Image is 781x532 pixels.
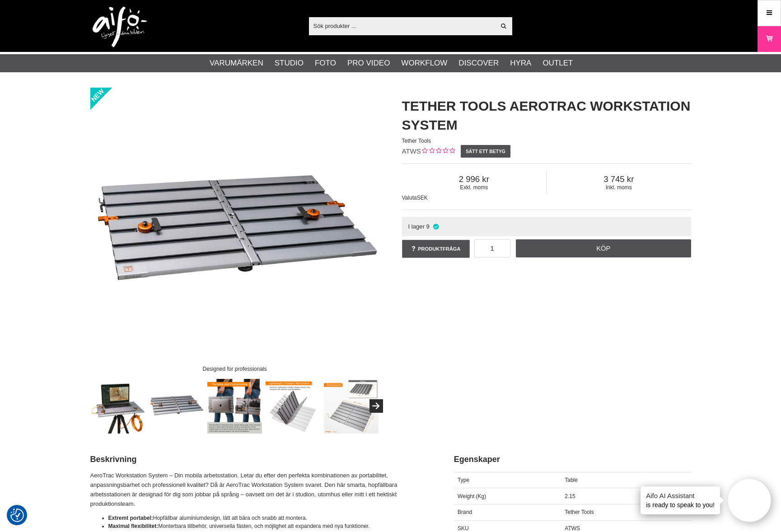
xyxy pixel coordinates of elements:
[510,57,531,69] a: Hyra
[149,379,204,434] img: Designed for professionals
[542,57,573,69] a: Outlet
[458,477,469,483] span: Type
[207,379,262,434] img: The lightweight handle ensures easy carrying
[90,471,431,509] p: AeroTrac Workstation System – Din mobila arbetsstation. Letar du efter den perfekta kombinationen...
[90,88,379,377] img: AeroTrac Workstation System
[565,493,575,499] span: 2.15
[646,491,715,500] h4: Aifo AI Assistant
[266,379,320,434] img: AeroTrac folds in half
[547,184,691,191] span: Inkl. moms
[108,522,431,530] li: Monterbara tillbehör, universella fästen, och möjlighet att expandera med nya funktioner.
[402,174,547,184] span: 2 996
[516,239,691,257] a: Köp
[10,509,24,522] img: Revisit consent button
[108,523,159,529] strong: Maximal flexibilitet:
[458,493,486,499] span: Weight (Kg)
[417,195,428,201] span: SEK
[458,525,469,532] span: SKU
[426,223,430,230] span: 9
[421,147,455,156] div: Kundbetyg: 0
[108,514,431,522] li: Hopfällbar aluminiumdesign, lätt att bära och snabb att montera.
[108,515,153,521] strong: Extremt portabel:
[402,138,431,144] span: Tether Tools
[402,97,691,135] h1: Tether Tools AeroTrac Workstation System
[458,509,472,515] span: Brand
[315,57,336,69] a: Foto
[195,361,274,377] div: Designed for professionals
[408,223,425,230] span: I lager
[91,379,145,434] img: AeroTrac Workstation System
[402,195,417,201] span: Valuta
[402,184,547,191] span: Exkl. moms
[565,509,594,515] span: Tether Tools
[458,57,499,69] a: Discover
[401,57,447,69] a: Workflow
[454,454,691,465] h2: Egenskaper
[432,223,440,230] i: I lager
[402,240,470,258] a: Produktfråga
[210,57,263,69] a: Varumärken
[547,174,691,184] span: 3 745
[641,486,720,514] div: is ready to speak to you!
[90,454,431,465] h2: Beskrivning
[565,525,580,532] span: ATWS
[369,399,383,413] button: Next
[309,19,496,33] input: Sök produkter ...
[90,88,379,377] a: Designed for professionals
[275,57,304,69] a: Studio
[461,145,511,158] a: Sätt ett betyg
[402,147,421,155] span: ATWS
[565,477,578,483] span: Table
[347,57,390,69] a: Pro Video
[324,379,379,434] img: Universal Fit
[93,7,147,47] img: logo.png
[10,507,24,523] button: Samtyckesinställningar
